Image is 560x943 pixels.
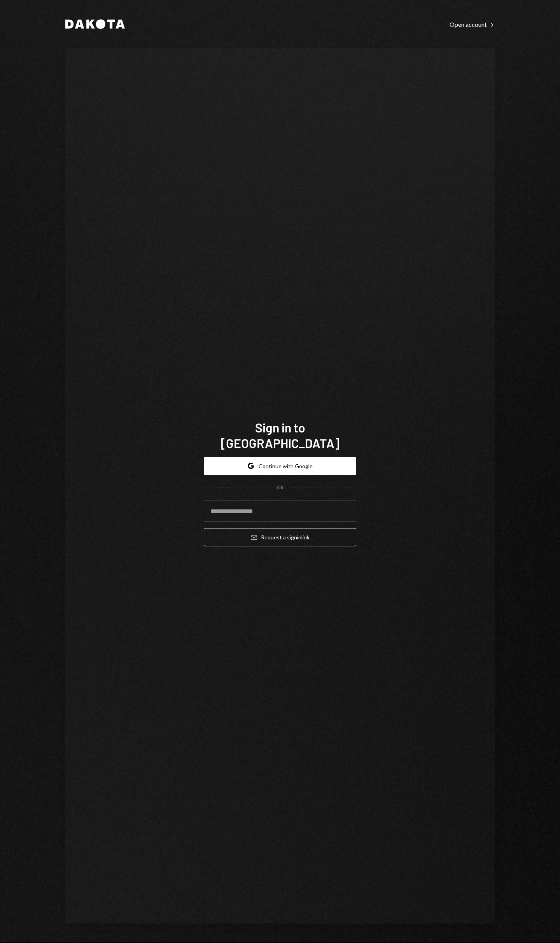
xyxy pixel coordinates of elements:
[204,528,356,546] button: Request a signinlink
[277,485,283,491] div: OR
[450,20,495,28] a: Open account
[204,420,356,451] h1: Sign in to [GEOGRAPHIC_DATA]
[204,457,356,475] button: Continue with Google
[450,21,495,28] div: Open account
